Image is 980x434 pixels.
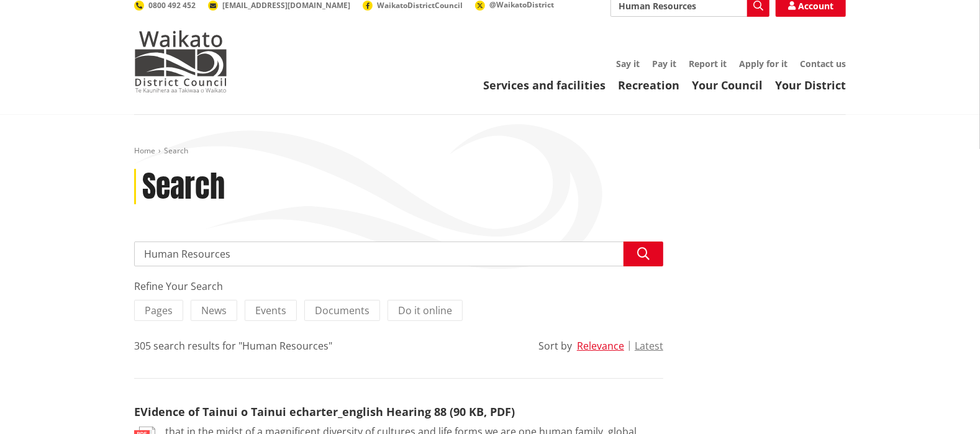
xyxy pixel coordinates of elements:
a: Your Council [692,78,763,93]
a: Report it [689,58,727,70]
input: Search input [134,242,663,266]
a: Pay it [652,58,676,70]
img: Waikato District Council - Te Kaunihera aa Takiwaa o Waikato [134,30,227,93]
h1: Search [142,169,225,205]
a: EVidence of Tainui o Tainui echarter_english Hearing 88 (90 KB, PDF) [134,404,515,419]
div: Sort by [538,338,572,353]
div: 305 search results for "Human Resources" [134,338,332,353]
span: Search [164,145,188,156]
span: Do it online [398,304,452,317]
button: Relevance [577,340,624,351]
span: Documents [315,304,370,317]
a: Services and facilities [483,78,606,93]
a: Your District [775,78,846,93]
a: Contact us [800,58,846,70]
iframe: Messenger Launcher [923,382,968,427]
a: Say it [616,58,640,70]
span: News [201,304,227,317]
div: Refine Your Search [134,279,663,294]
nav: breadcrumb [134,146,846,156]
a: Apply for it [739,58,787,70]
span: Pages [145,304,173,317]
a: Recreation [618,78,679,93]
a: Home [134,145,155,156]
span: Events [255,304,286,317]
button: Latest [635,340,663,351]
